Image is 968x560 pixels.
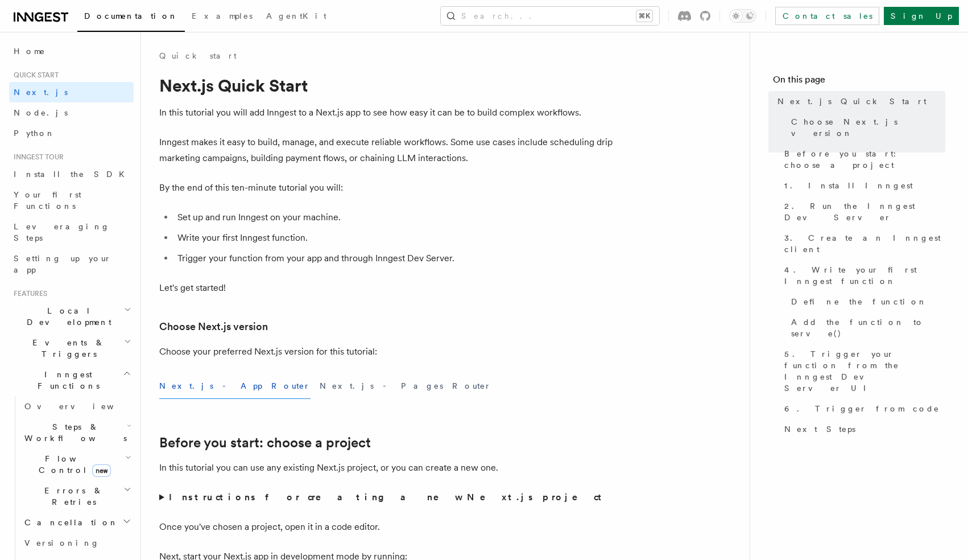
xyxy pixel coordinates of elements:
strong: Instructions for creating a new Next.js project [169,492,606,503]
span: Versioning [24,538,100,547]
p: Let's get started! [159,280,614,296]
a: Next.js [9,82,134,102]
a: Next Steps [780,419,945,439]
span: AgentKit [266,11,326,20]
a: AgentKit [259,3,333,31]
p: In this tutorial you can use any existing Next.js project, or you can create a new one. [159,460,614,476]
span: Next.js Quick Start [777,96,926,107]
span: Next Steps [784,423,855,435]
a: Leveraging Steps [9,216,134,248]
a: 3. Create an Inngest client [780,228,945,260]
span: new [92,464,111,477]
a: 1. Install Inngest [780,175,945,196]
summary: Instructions for creating a new Next.js project [159,489,614,505]
span: Install the SDK [14,170,131,179]
span: Local Development [9,305,124,328]
span: 1. Install Inngest [784,180,913,191]
a: Quick start [159,50,237,61]
span: Home [14,46,45,57]
span: Define the function [791,296,927,307]
span: 3. Create an Inngest client [784,232,945,255]
li: Trigger your function from your app and through Inngest Dev Server. [174,250,614,266]
button: Errors & Retries [20,480,134,512]
a: Your first Functions [9,184,134,216]
a: Choose Next.js version [159,319,268,335]
p: Inngest makes it easy to build, manage, and execute reliable workflows. Some use cases include sc... [159,134,614,166]
button: Inngest Functions [9,364,134,396]
span: Inngest tour [9,153,64,162]
button: Steps & Workflows [20,417,134,448]
a: Install the SDK [9,164,134,184]
a: Setting up your app [9,248,134,280]
a: Versioning [20,533,134,553]
span: Quick start [9,71,59,80]
a: Home [9,41,134,61]
button: Next.js - App Router [159,373,311,399]
span: Python [14,129,55,138]
kbd: ⌘K [636,10,652,22]
span: Examples [192,11,253,20]
h4: On this page [773,73,945,91]
a: 2. Run the Inngest Dev Server [780,196,945,228]
a: 5. Trigger your function from the Inngest Dev Server UI [780,344,945,398]
span: Errors & Retries [20,485,123,508]
a: Contact sales [775,7,879,25]
button: Search...⌘K [441,7,659,25]
span: Next.js [14,88,68,97]
a: Before you start: choose a project [780,143,945,175]
a: Add the function to serve() [787,312,945,344]
p: Once you've chosen a project, open it in a code editor. [159,519,614,535]
h1: Next.js Quick Start [159,75,614,96]
span: 2. Run the Inngest Dev Server [784,200,945,223]
span: 6. Trigger from code [784,403,940,414]
p: Choose your preferred Next.js version for this tutorial: [159,344,614,360]
span: Documentation [84,11,178,20]
li: Set up and run Inngest on your machine. [174,209,614,225]
a: 4. Write your first Inngest function [780,260,945,291]
button: Local Development [9,300,134,332]
button: Cancellation [20,512,134,533]
p: By the end of this ten-minute tutorial you will: [159,180,614,196]
a: Python [9,123,134,143]
span: Leveraging Steps [14,222,110,242]
a: Examples [185,3,259,31]
a: Sign Up [884,7,959,25]
span: Before you start: choose a project [784,148,945,171]
span: Choose Next.js version [791,116,945,139]
a: 6. Trigger from code [780,398,945,419]
a: Overview [20,396,134,417]
span: Flow Control [20,453,125,476]
a: Choose Next.js version [787,112,945,143]
span: Features [9,289,47,298]
li: Write your first Inngest function. [174,230,614,246]
button: Toggle dark mode [729,9,756,23]
span: Your first Functions [14,190,81,211]
a: Next.js Quick Start [773,91,945,112]
span: Steps & Workflows [20,421,127,444]
p: In this tutorial you will add Inngest to a Next.js app to see how easy it can be to build complex... [159,105,614,121]
a: Before you start: choose a project [159,435,371,451]
span: 5. Trigger your function from the Inngest Dev Server UI [784,348,945,394]
span: Add the function to serve() [791,316,945,339]
a: Documentation [77,3,185,32]
a: Node.js [9,102,134,123]
span: 4. Write your first Inngest function [784,264,945,287]
span: Overview [24,402,142,411]
button: Events & Triggers [9,332,134,364]
a: Define the function [787,291,945,312]
span: Cancellation [20,517,118,528]
button: Next.js - Pages Router [320,373,491,399]
button: Flow Controlnew [20,448,134,480]
span: Inngest Functions [9,369,123,392]
span: Node.js [14,108,68,117]
span: Setting up your app [14,254,111,274]
span: Events & Triggers [9,337,124,360]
